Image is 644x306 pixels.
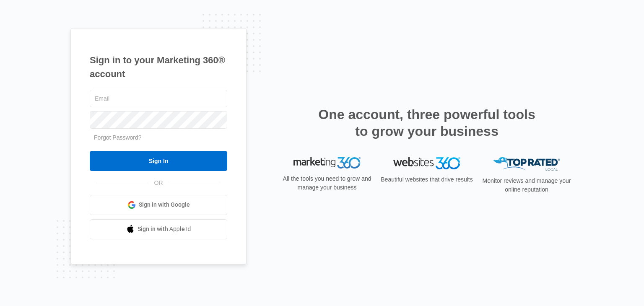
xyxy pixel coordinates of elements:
p: Beautiful websites that drive results [380,175,474,184]
h1: Sign in to your Marketing 360® account [90,53,227,81]
h2: One account, three powerful tools to grow your business [316,106,538,140]
img: Top Rated Local [493,157,560,171]
span: Sign in with Google [139,200,190,209]
a: Sign in with Apple Id [90,219,227,239]
p: Monitor reviews and manage your online reputation [480,176,574,194]
span: Sign in with Apple Id [138,225,191,233]
input: Sign In [90,151,227,171]
img: Marketing 360 [293,157,361,169]
img: Websites 360 [393,157,460,169]
a: Sign in with Google [90,195,227,215]
span: OR [148,179,169,187]
p: All the tools you need to grow and manage your business [280,174,374,192]
a: Forgot Password? [94,134,142,141]
input: Email [90,90,227,107]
